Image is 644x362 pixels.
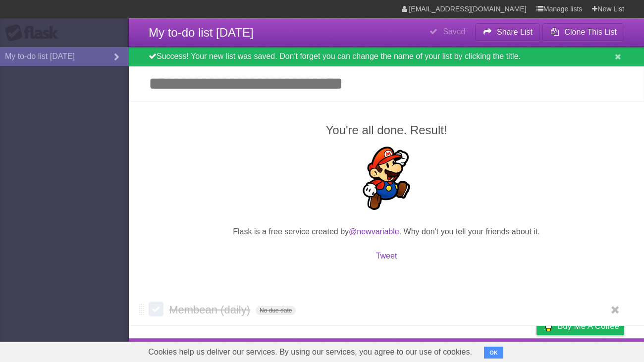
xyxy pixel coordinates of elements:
[149,121,624,139] h2: You're all done. Result!
[149,26,254,39] span: My to-do list [DATE]
[497,28,533,36] b: Share List
[537,317,624,335] a: Buy me a coffee
[138,342,482,362] span: Cookies help us deliver our services. By using our services, you agree to our use of cookies.
[475,23,540,41] button: Share List
[256,306,296,315] span: No due date
[437,341,478,360] a: Developers
[169,304,253,316] span: Membean (daily)
[490,341,512,360] a: Terms
[376,252,397,260] a: Tweet
[541,317,555,334] img: Buy me a coffee
[149,302,163,316] label: Done
[355,147,418,210] img: Super Mario
[149,226,624,238] p: Flask is a free service created by . Why don't you tell your friends about it.
[405,341,426,360] a: About
[484,347,503,359] button: OK
[349,227,399,236] a: @newvariable
[542,23,624,41] button: Clone This List
[5,24,64,42] div: Flask
[564,28,617,36] b: Clone This List
[129,47,644,66] div: Success! Your new list was saved. Don't forget you can change the name of your list by clicking t...
[562,341,624,360] a: Suggest a feature
[443,27,465,36] b: Saved
[524,341,549,360] a: Privacy
[557,317,619,335] span: Buy me a coffee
